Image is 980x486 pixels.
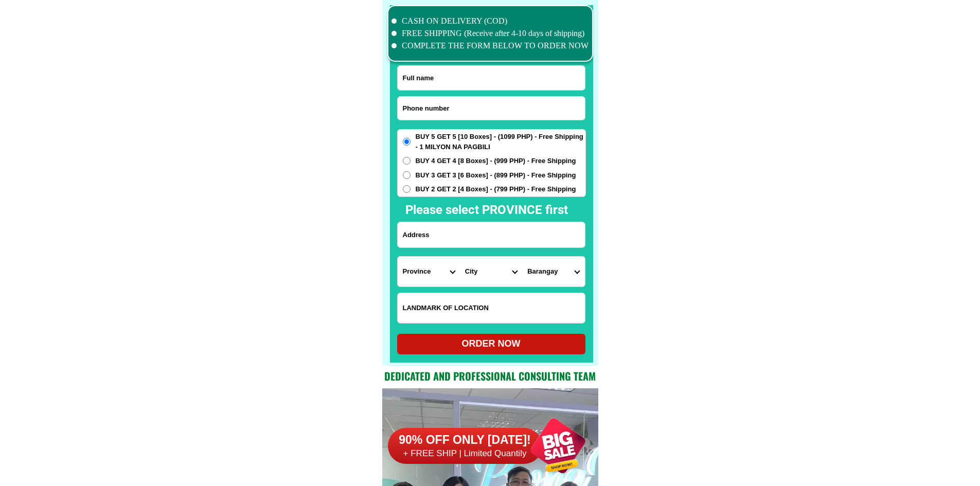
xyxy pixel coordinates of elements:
input: Input LANDMARKOFLOCATION [398,293,585,323]
h6: + FREE SHIP | Limited Quantily [388,448,542,459]
input: BUY 3 GET 3 [6 Boxes] - (899 PHP) - Free Shipping [403,171,411,179]
input: Input address [398,222,585,247]
span: BUY 3 GET 3 [6 Boxes] - (899 PHP) - Free Shipping [416,170,576,181]
span: BUY 2 GET 2 [4 Boxes] - (799 PHP) - Free Shipping [416,184,576,194]
li: CASH ON DELIVERY (COD) [391,15,589,27]
h2: Please select PROVINCE first [405,201,679,219]
input: BUY 5 GET 5 [10 Boxes] - (1099 PHP) - Free Shipping - 1 MILYON NA PAGBILI [403,138,411,146]
select: Select province [398,257,460,286]
h2: Dedicated and professional consulting team [382,368,598,384]
h6: 90% OFF ONLY [DATE]! [388,433,542,448]
input: BUY 2 GET 2 [4 Boxes] - (799 PHP) - Free Shipping [403,185,411,193]
input: Input phone_number [398,97,585,120]
input: BUY 4 GET 4 [8 Boxes] - (999 PHP) - Free Shipping [403,157,411,165]
input: Input full_name [398,66,585,90]
li: FREE SHIPPING (Receive after 4-10 days of shipping) [391,27,589,40]
li: COMPLETE THE FORM BELOW TO ORDER NOW [391,40,589,52]
span: BUY 5 GET 5 [10 Boxes] - (1099 PHP) - Free Shipping - 1 MILYON NA PAGBILI [416,132,585,152]
span: BUY 4 GET 4 [8 Boxes] - (999 PHP) - Free Shipping [416,156,576,166]
div: ORDER NOW [397,337,585,351]
select: Select commune [522,257,584,286]
select: Select district [460,257,522,286]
